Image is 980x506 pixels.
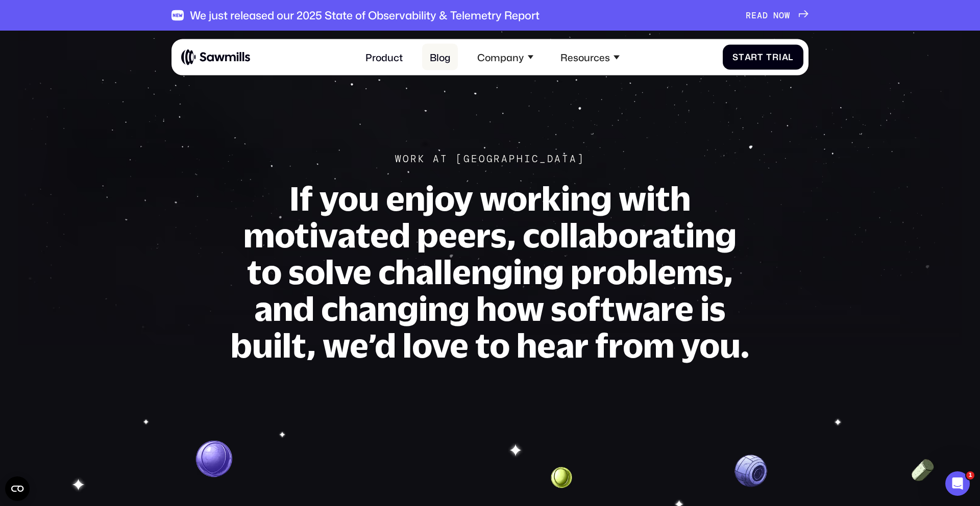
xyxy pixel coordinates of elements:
[966,471,974,479] span: 1
[763,10,768,20] span: D
[746,10,751,20] span: R
[422,44,458,70] a: Blog
[757,52,764,62] span: t
[772,52,779,62] span: r
[757,10,763,20] span: A
[788,52,794,62] span: l
[230,180,750,363] h1: If you enjoy working with motivated peers, collaborating to solve challenging problems, and chang...
[358,44,410,70] a: Product
[190,9,540,22] div: We just released our 2025 State of Observability & Telemetry Report
[785,10,790,20] span: W
[395,153,585,165] div: Work At [GEOGRAPHIC_DATA]
[5,476,30,501] button: Open CMP widget
[782,52,789,62] span: a
[945,471,970,496] iframe: Intercom live chat
[477,51,524,63] div: Company
[766,52,772,62] span: T
[560,51,610,63] div: Resources
[553,44,627,70] div: Resources
[779,10,785,20] span: O
[746,10,808,20] a: READNOW
[773,10,779,20] span: N
[470,44,541,70] div: Company
[732,52,739,62] span: S
[745,52,751,62] span: a
[751,52,757,62] span: r
[723,44,804,69] a: StartTrial
[751,10,757,20] span: E
[779,52,782,62] span: i
[739,52,745,62] span: t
